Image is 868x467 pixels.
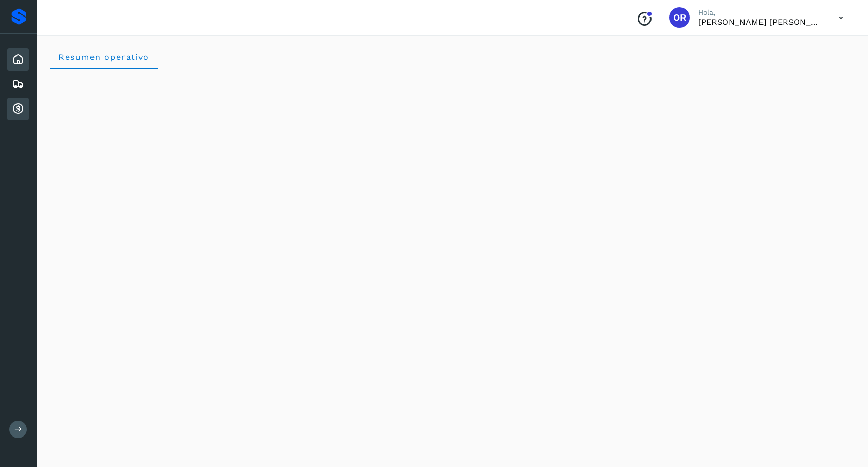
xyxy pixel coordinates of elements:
[58,52,149,62] span: Resumen operativo
[7,73,29,96] div: Embarques
[7,48,29,71] div: Inicio
[698,8,822,17] p: Hola,
[7,98,29,120] div: Cuentas por cobrar
[698,17,822,27] p: Oscar Ramirez Nava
